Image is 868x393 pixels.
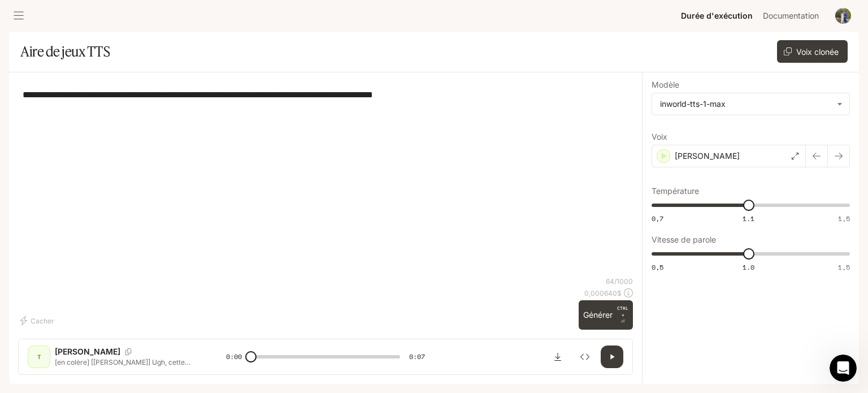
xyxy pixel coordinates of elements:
font: 0:00 [226,352,242,361]
font: Température [652,186,699,196]
font: [PERSON_NAME] [55,347,120,356]
font: Générer [583,310,613,319]
font: 1,5 [838,214,850,223]
font: 0,000640 [584,289,617,297]
font: Cacher [31,317,54,325]
font: T [37,353,41,360]
font: $ [617,289,622,297]
font: 1,5 [838,262,850,272]
font: Voix [652,132,667,141]
font: Durée d'exécution [681,11,753,20]
iframe: Chat en direct par interphone [830,355,857,382]
button: open drawer [8,6,29,26]
font: Vitesse de parole [652,235,716,244]
font: Aire de jeux TTS [20,43,110,60]
button: Avatar de l'utilisateur [832,5,854,27]
font: 1.0 [743,262,754,272]
font: Documentation [763,11,819,20]
font: [PERSON_NAME] [675,151,740,161]
a: Documentation [758,5,827,27]
font: inworld-tts-1-max [660,99,726,109]
button: Copier l'identifiant vocal [120,348,136,355]
font: 0,5 [652,262,663,272]
font: Modèle [652,80,679,89]
font: 0:07 [409,352,425,361]
img: Avatar de l'utilisateur [835,8,851,24]
font: Voix clonée [796,47,839,57]
button: Inspecter [574,346,596,368]
font: 0,7 [652,214,663,223]
button: Télécharger l'audio [546,346,569,368]
button: Cacher [18,312,59,330]
font: ⏎ [621,319,625,324]
button: Voix clonée [777,40,848,63]
div: inworld-tts-1-max [652,93,849,115]
font: CTRL + [617,305,628,318]
font: 1.1 [743,214,754,223]
a: Durée d'exécution [676,5,757,27]
button: GénérerCTRL +⏎ [579,300,633,330]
